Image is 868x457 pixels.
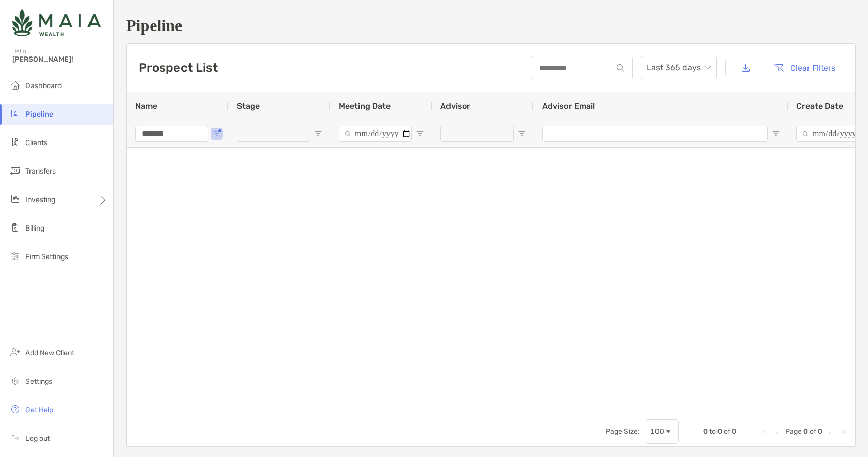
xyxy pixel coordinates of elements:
div: Page Size: [606,427,640,436]
span: Billing [25,224,44,233]
span: Meeting Date [339,101,391,111]
span: 0 [703,427,708,436]
span: Dashboard [25,81,62,90]
span: 0 [717,427,722,436]
span: Last 365 days [647,56,711,79]
span: Stage [237,101,260,111]
span: Add New Client [25,349,74,357]
span: [PERSON_NAME]! [12,55,107,64]
img: input icon [617,64,624,72]
span: Clients [25,138,47,147]
span: Settings [25,377,52,386]
button: Clear Filters [766,56,843,79]
span: Investing [25,195,55,204]
img: billing icon [9,221,21,234]
img: dashboard icon [9,79,21,91]
span: Log out [25,434,50,443]
span: Create Date [796,101,843,111]
span: 0 [818,427,822,436]
img: logout icon [9,432,21,444]
span: Transfers [25,167,56,176]
span: of [724,427,730,436]
span: Name [135,101,157,111]
div: First Page [761,427,769,436]
div: Page Size [646,419,679,444]
h3: Prospect List [139,61,218,75]
button: Open Filter Menu [518,130,526,138]
span: 0 [803,427,808,436]
div: 100 [650,427,664,436]
img: pipeline icon [9,107,21,120]
img: Zoe Logo [12,4,101,41]
img: get-help icon [9,403,21,415]
button: Open Filter Menu [416,130,424,138]
div: Previous Page [773,427,781,436]
img: clients icon [9,136,21,148]
input: Meeting Date Filter Input [339,126,412,142]
img: add_new_client icon [9,346,21,358]
button: Open Filter Menu [314,130,322,138]
div: Last Page [839,427,847,436]
span: 0 [732,427,736,436]
div: Next Page [826,427,834,436]
img: firm-settings icon [9,250,21,262]
button: Open Filter Menu [772,130,780,138]
span: Advisor Email [542,101,595,111]
span: Get Help [25,406,53,414]
span: Pipeline [25,110,53,119]
button: Open Filter Menu [213,130,221,138]
span: Advisor [440,101,470,111]
span: to [709,427,716,436]
img: investing icon [9,193,21,205]
img: settings icon [9,375,21,387]
h1: Pipeline [126,16,856,35]
span: Firm Settings [25,252,68,261]
img: transfers icon [9,164,21,177]
span: Page [785,427,802,436]
span: of [810,427,816,436]
input: Name Filter Input [135,126,208,142]
input: Advisor Email Filter Input [542,126,768,142]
